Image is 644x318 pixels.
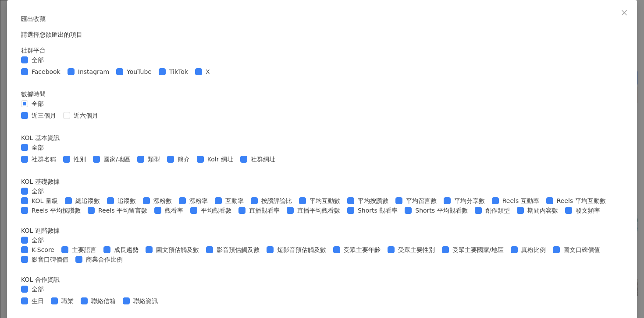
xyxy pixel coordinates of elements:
span: 全部 [28,55,47,65]
span: Instagram [75,67,113,77]
span: 全部 [28,284,47,294]
p: 請選擇您欲匯出的項目 [21,30,623,39]
span: 影音口碑價值 [28,255,72,264]
span: 漲粉率 [186,196,211,206]
span: 類型 [144,154,164,164]
span: 性別 [70,154,89,164]
span: 國家/地區 [100,154,134,164]
span: 主要語言 [68,245,100,255]
span: close [621,9,628,16]
span: TikTok [166,67,192,77]
span: 平均分享數 [451,196,488,206]
span: 商業合作比例 [82,255,126,264]
div: KOL 基礎數據 [21,177,623,186]
span: 成長趨勢 [110,245,142,255]
span: Reels 平均按讚數 [28,206,84,215]
span: 近三個月 [28,111,60,120]
span: 直播觀看率 [246,206,283,215]
span: 受眾主要年齡 [340,245,384,255]
span: 直播平均觀看數 [294,206,344,215]
span: 聯絡資訊 [130,296,161,306]
span: 追蹤數 [114,196,139,206]
span: 平均互動數 [306,196,344,206]
span: Facebook [28,67,64,77]
span: 真粉比例 [518,245,549,255]
span: KOL 量級 [28,196,61,206]
span: 受眾主要性別 [395,245,438,255]
div: KOL 進階數據 [21,226,623,235]
span: Kolr 網址 [204,154,237,164]
span: 漲粉數 [150,196,175,206]
span: Shorts 平均觀看數 [412,206,471,215]
span: 平均觀看數 [197,206,235,215]
span: 簡介 [174,154,193,164]
span: Shorts 觀看率 [354,206,401,215]
span: Reels 平均留言數 [95,206,151,215]
span: 短影音預估觸及數 [274,245,330,255]
span: 社群網址 [247,154,279,164]
span: 職業 [58,296,77,306]
span: X [202,67,213,77]
span: 聯絡信箱 [88,296,119,306]
span: 全部 [28,99,47,108]
span: Reels 互動率 [499,196,543,206]
span: 發文頻率 [572,206,604,215]
button: Close [616,4,633,21]
span: 生日 [28,296,47,306]
span: 總追蹤數 [72,196,103,206]
span: 全部 [28,186,47,196]
span: 全部 [28,235,47,245]
span: 觀看率 [161,206,187,215]
span: 全部 [28,143,47,152]
span: 期間內容數 [524,206,562,215]
span: 社群名稱 [28,154,60,164]
span: 影音預估觸及數 [213,245,263,255]
span: 創作類型 [482,206,513,215]
span: K-Score [28,245,58,255]
span: Reels 平均互動數 [553,196,609,206]
span: 近六個月 [70,111,102,120]
span: 互動率 [222,196,247,206]
span: YouTube [123,67,155,77]
div: KOL 基本資訊 [21,133,623,143]
span: 圖文預估觸及數 [153,245,203,255]
span: 平均按讚數 [354,196,392,206]
div: 社群平台 [21,45,623,55]
div: 數據時間 [21,89,623,99]
span: 平均留言數 [402,196,440,206]
span: 圖文口碑價值 [560,245,604,255]
p: 匯出收藏 [21,14,623,24]
span: 受眾主要國家/地區 [449,245,507,255]
span: 按讚評論比 [258,196,295,206]
div: KOL 合作資訊 [21,275,623,284]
